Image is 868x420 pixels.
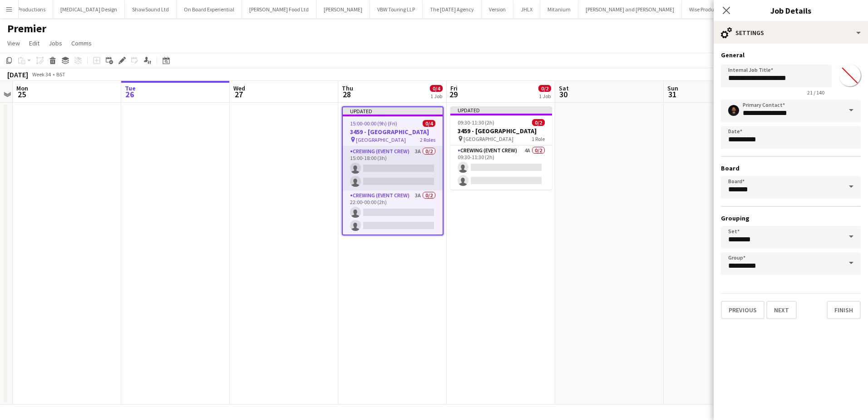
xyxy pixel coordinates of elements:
span: Week 34 [30,71,53,78]
div: Updated [450,106,552,114]
h1: Premier [7,22,46,35]
span: 0/2 [538,85,551,92]
h3: Board [721,164,861,172]
span: [GEOGRAPHIC_DATA] [356,136,406,143]
span: Mon [16,84,28,92]
span: 25 [15,89,28,100]
span: 0/2 [532,119,545,126]
span: Sun [667,84,678,92]
span: Jobs [49,39,62,47]
button: Finish [827,301,861,319]
button: Next [766,301,797,319]
h3: General [721,51,861,59]
span: 0/4 [430,85,443,92]
span: Tue [125,84,136,92]
span: 27 [232,89,245,100]
app-card-role: Crewing (Event Crew)3A0/215:00-18:00 (3h) [343,146,443,190]
span: [GEOGRAPHIC_DATA] [464,135,513,142]
button: JHLX [513,0,540,18]
app-card-role: Crewing (Event Crew)4A0/209:30-11:30 (2h) [450,145,552,190]
span: Sat [559,84,569,92]
button: ShawSound Ltd [125,0,177,18]
span: 1 Role [532,135,545,142]
span: 21 / 140 [800,89,832,96]
button: [MEDICAL_DATA] Design [53,0,125,18]
span: 2 Roles [420,136,435,143]
div: 1 Job [539,93,551,100]
h3: 3459 - [GEOGRAPHIC_DATA] [343,128,443,136]
button: Previous [721,301,764,319]
button: On Board Experiential [177,0,242,18]
span: Comms [71,39,92,47]
span: 0/4 [423,120,435,127]
app-job-card: Updated09:30-11:30 (2h)0/23459 - [GEOGRAPHIC_DATA] [GEOGRAPHIC_DATA]1 RoleCrewing (Event Crew)4A0... [450,106,552,190]
button: Box Productions [1,0,53,18]
a: View [4,37,24,49]
button: [PERSON_NAME] Food Ltd [242,0,316,18]
h3: Grouping [721,214,861,222]
span: 28 [340,89,353,100]
div: BST [56,71,65,78]
h3: 3459 - [GEOGRAPHIC_DATA] [450,127,552,135]
div: Settings [714,22,868,44]
a: Jobs [45,37,66,49]
h3: Job Details [714,5,868,16]
app-card-role: Crewing (Event Crew)3A0/222:00-00:00 (2h) [343,190,443,235]
span: 29 [449,89,458,100]
app-job-card: Updated15:00-00:00 (9h) (Fri)0/43459 - [GEOGRAPHIC_DATA] [GEOGRAPHIC_DATA]2 RolesCrewing (Event C... [342,106,444,235]
div: [DATE] [7,70,28,79]
button: Version [482,0,513,18]
a: Edit [25,37,43,49]
button: VBW Touring LLP [370,0,423,18]
button: [PERSON_NAME] and [PERSON_NAME] [578,0,682,18]
button: Mitanium [540,0,578,18]
span: View [7,39,20,47]
button: The [DATE] Agency [423,0,482,18]
div: 1 Job [430,93,442,100]
span: Fri [450,84,458,92]
button: [PERSON_NAME] [316,0,370,18]
a: Comms [68,37,95,49]
span: Wed [233,84,245,92]
span: Edit [29,39,39,47]
span: 30 [557,89,569,100]
button: Wise Productions [682,0,736,18]
span: 31 [666,89,678,100]
div: Updated [343,107,443,115]
span: 15:00-00:00 (9h) (Fri) [350,120,397,127]
span: 09:30-11:30 (2h) [458,119,494,126]
span: 26 [123,89,136,100]
span: Thu [342,84,353,92]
